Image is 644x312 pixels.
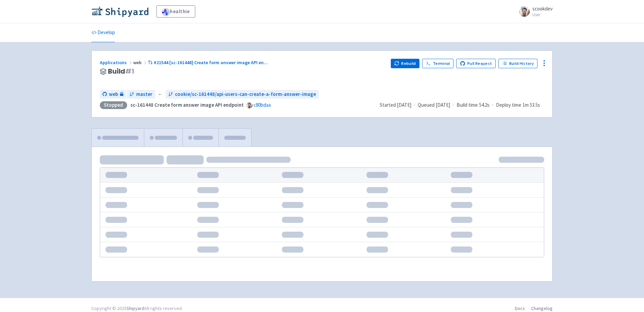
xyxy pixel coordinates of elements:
[532,12,553,17] small: User
[496,101,521,109] span: Deploy time
[136,90,152,98] span: master
[436,102,450,108] time: [DATE]
[531,305,553,311] a: Changelog
[515,6,553,17] a: scookdev User
[91,23,115,42] a: Develop
[391,59,420,68] button: Rebuild
[100,59,133,66] a: Applications
[148,59,269,66] a: #21544 [sc-161448] Create form answer image API en...
[133,59,148,66] span: web
[175,90,316,98] span: cookie/sc-161448/api-users-can-create-a-form-answer-image
[154,59,268,66] span: #21544 [sc-161448] Create form answer image API en ...
[127,90,155,99] a: master
[108,68,134,75] span: Build
[418,102,450,108] span: Queued
[91,305,183,312] div: Copyright © 2025 All rights reserved.
[523,101,540,109] span: 1m 53.5s
[158,90,163,98] span: ←
[125,67,134,76] span: # 1
[532,5,553,12] span: scookdev
[498,59,537,68] a: Build History
[166,90,319,99] a: cookie/sc-161448/api-users-can-create-a-form-answer-image
[397,102,411,108] time: [DATE]
[100,101,127,109] div: Stopped
[479,101,490,109] span: 54.2s
[254,102,271,108] a: c80bdaa
[457,101,478,109] span: Build time
[130,102,244,108] strong: sc-161448 Create form answer image API endpoint
[380,101,544,109] div: · · ·
[422,59,453,68] a: Terminal
[156,5,195,18] a: healthie
[456,59,496,68] a: Pull Request
[126,305,144,311] a: Shipyard
[100,90,126,99] a: web
[109,90,118,98] span: web
[380,102,411,108] span: Started
[515,305,525,311] a: Docs
[91,6,148,17] img: Shipyard logo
